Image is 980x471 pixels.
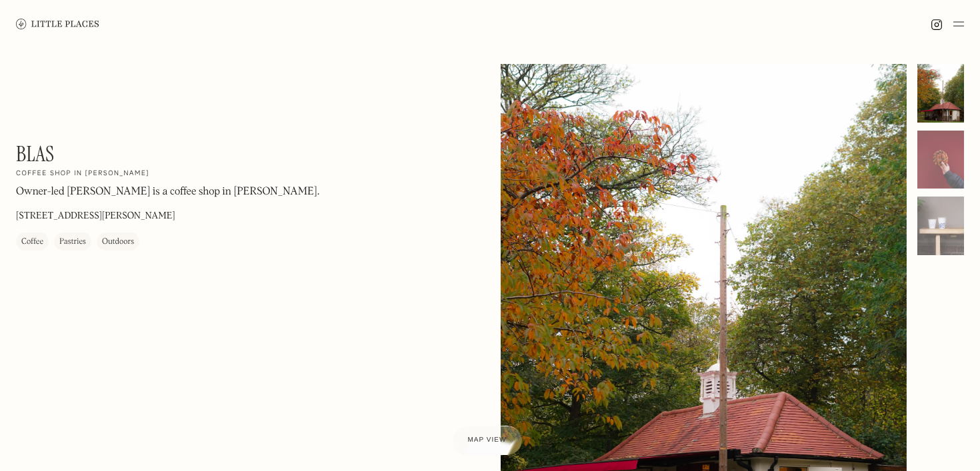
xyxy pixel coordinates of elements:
[16,170,149,179] h2: Coffee shop in [PERSON_NAME]
[16,210,175,224] p: [STREET_ADDRESS][PERSON_NAME]
[59,236,86,249] div: Pastries
[16,185,319,201] p: Owner-led [PERSON_NAME] is a coffee shop in [PERSON_NAME].
[16,141,55,167] h1: Blas
[102,236,134,249] div: Outdoors
[468,436,507,444] span: Map view
[452,426,523,455] a: Map view
[21,236,43,249] div: Coffee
